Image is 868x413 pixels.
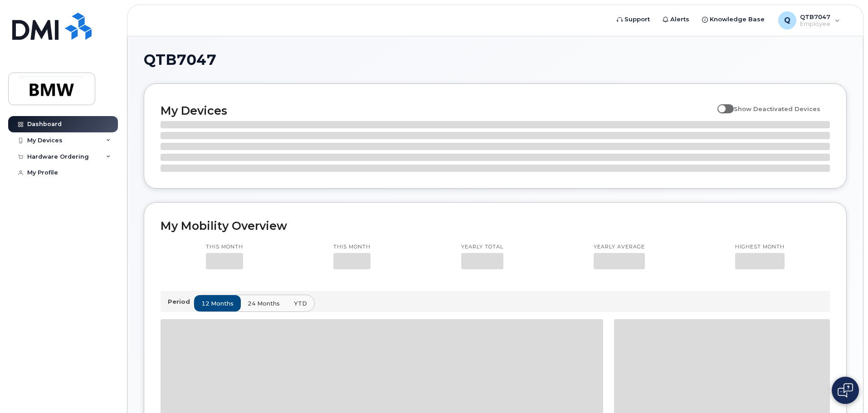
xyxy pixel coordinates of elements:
p: This month [333,243,371,251]
p: Yearly total [461,243,503,251]
p: Highest month [735,243,785,251]
span: Show Deactivated Devices [734,105,820,112]
span: YTD [294,299,307,308]
h2: My Devices [161,104,713,117]
input: Show Deactivated Devices [717,100,725,107]
h2: My Mobility Overview [161,219,830,233]
p: This month [206,243,243,251]
p: Period [168,297,194,306]
img: Open chat [838,383,853,398]
p: Yearly average [594,243,645,251]
span: 24 months [248,299,280,308]
span: QTB7047 [144,53,216,67]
